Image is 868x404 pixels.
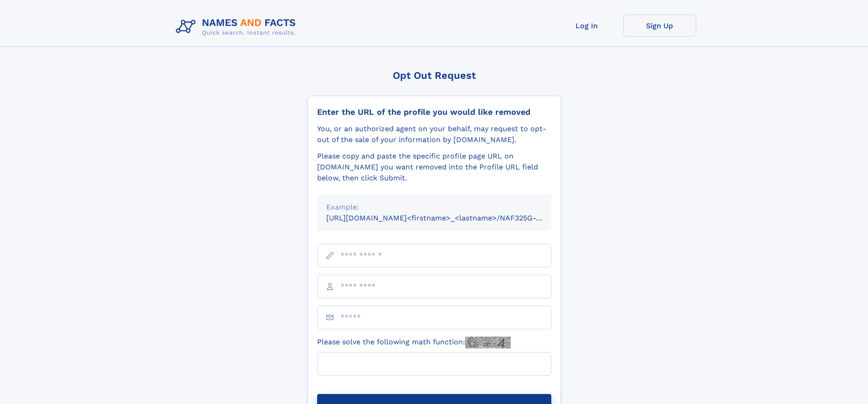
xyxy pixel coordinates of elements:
[317,107,551,117] div: Enter the URL of the profile you would like removed
[317,123,551,145] div: You, or an authorized agent on your behalf, may request to opt-out of the sale of your informatio...
[326,214,569,222] small: [URL][DOMAIN_NAME]<firstname>_<lastname>/NAF325G-xxxxxxxx
[550,15,623,37] a: Log In
[317,337,511,348] label: Please solve the following math function:
[326,202,542,213] div: Example:
[172,15,303,39] img: Logo Names and Facts
[623,15,696,37] a: Sign Up
[317,151,551,184] div: Please copy and paste the specific profile page URL on [DOMAIN_NAME] you want removed into the Pr...
[308,70,561,81] div: Opt Out Request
